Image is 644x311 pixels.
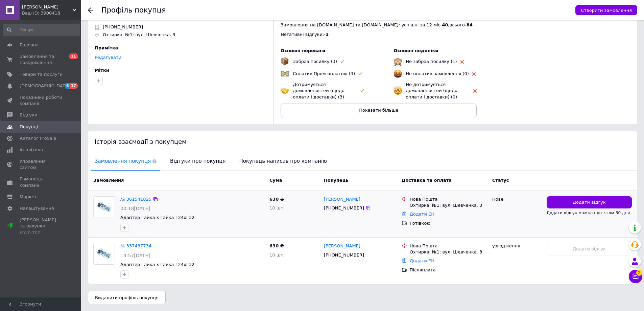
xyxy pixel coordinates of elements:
[101,6,166,14] h1: Профіль покупця
[269,205,284,210] span: 10 шт.
[636,270,642,276] span: 2
[293,71,355,76] span: Сплатив Пром-оплатою (3)
[410,202,487,208] div: Охтирка, №1: вул. Шевченка, 3
[492,196,541,202] div: Нове
[573,199,606,206] span: Додати відгук
[324,178,349,183] span: Покупець
[323,251,365,260] div: [PHONE_NUMBER]
[236,153,330,170] span: Покупець написав про компанію
[410,243,487,249] div: Нова Пошта
[442,22,448,27] span: 40
[120,262,194,267] a: Адаптер Гайка х Гайка Г24хГ32
[88,7,93,13] div: Повернутися назад
[3,24,80,36] input: Пошук
[95,68,109,73] span: Мітки
[120,215,194,220] a: Адаптер Гайка х Гайка Г24хГ32
[69,53,78,59] span: 31
[281,57,289,65] img: emoji
[473,89,477,93] img: rating-tag-type
[410,220,487,226] div: Готівкою
[281,32,326,37] span: Негативні відгуки: -
[22,10,81,16] div: Ваш ID: 3900418
[120,206,150,211] span: 00:18[DATE]
[120,197,151,202] a: № 361541825
[269,178,282,183] span: Cума
[293,59,337,64] span: Забрав посилку (3)
[406,71,469,76] span: Не оплатив замовлення (0)
[20,53,63,66] span: Замовлення та повідомлення
[402,178,452,183] span: Доставка та оплата
[93,178,124,183] span: Замовлення
[281,48,325,53] span: Основні переваги
[406,59,457,64] span: Не забрав посилку (1)
[20,42,39,48] span: Головна
[492,178,509,183] span: Статус
[281,86,289,95] img: emoji
[410,212,434,217] a: Додати ЕН
[326,32,329,37] span: 1
[88,291,166,304] button: Видалити профіль покупця
[324,196,360,203] a: [PERSON_NAME]
[460,60,464,64] img: rating-tag-type
[167,153,229,170] span: Відгуки про покупця
[323,204,365,213] div: [PHONE_NUMBER]
[95,55,121,60] a: Редагувати
[492,243,541,249] div: узгодження
[20,176,63,188] span: Гаманець компанії
[575,5,637,15] button: Створити замовлення
[20,112,37,118] span: Відгуки
[20,83,70,89] span: [DEMOGRAPHIC_DATA]
[324,243,360,249] a: [PERSON_NAME]
[20,71,63,77] span: Товари та послуги
[281,22,472,27] span: Замовлення на [DOMAIN_NAME] та [DOMAIN_NAME]: успішні за 12 міс - , всього -
[94,197,115,218] img: Фото товару
[269,197,284,202] span: 630 ₴
[629,270,642,283] button: Чат з покупцем2
[269,252,284,258] span: 10 шт.
[281,104,477,117] button: Показати більше
[103,24,143,30] p: [PHONE_NUMBER]
[22,4,73,10] span: Selena Agro
[103,32,175,38] p: Охтирка, №1: вул. Шевченка, 3
[393,69,402,78] img: emoji
[120,243,151,248] a: № 337437734
[467,22,473,27] span: 84
[340,60,344,63] img: rating-tag-type
[93,243,115,265] a: Фото товару
[410,267,487,273] div: Післяплата
[20,135,56,141] span: Каталог ProSale
[360,89,364,92] img: rating-tag-type
[547,210,630,215] span: Додати відгук можна протягом 30 дня
[95,138,187,145] span: Історія взаємодії з покупцем
[120,253,150,258] span: 14:57[DATE]
[20,124,38,130] span: Покупці
[94,243,115,264] img: Фото товару
[410,258,434,263] a: Додати ЕН
[393,86,402,95] img: emoji
[393,57,402,66] img: emoji
[93,196,115,218] a: Фото товару
[20,194,37,200] span: Маркет
[269,243,284,248] span: 630 ₴
[358,72,362,75] img: rating-tag-type
[91,153,160,170] span: Замовлення покупця
[393,48,438,53] span: Основні недоліки
[581,8,632,13] span: Створити замовлення
[406,82,457,99] span: Не дотримується домовленостей (щодо оплати і доставки) (0)
[410,196,487,202] div: Нова Пошта
[70,83,78,89] span: 17
[20,217,63,236] span: [PERSON_NAME] та рахунки
[293,82,344,99] span: Дотримується домовленостей (щодо оплати і доставки) (3)
[95,295,159,300] span: Видалити профіль покупця
[359,108,398,113] span: Показати більше
[20,147,43,153] span: Аналітика
[20,205,54,212] span: Налаштування
[65,83,70,89] span: 6
[281,69,289,78] img: emoji
[410,249,487,255] div: Охтирка, №1: вул. Шевченка, 3
[20,94,63,107] span: Показники роботи компанії
[20,229,63,236] div: Prom топ
[95,45,118,50] span: Примітка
